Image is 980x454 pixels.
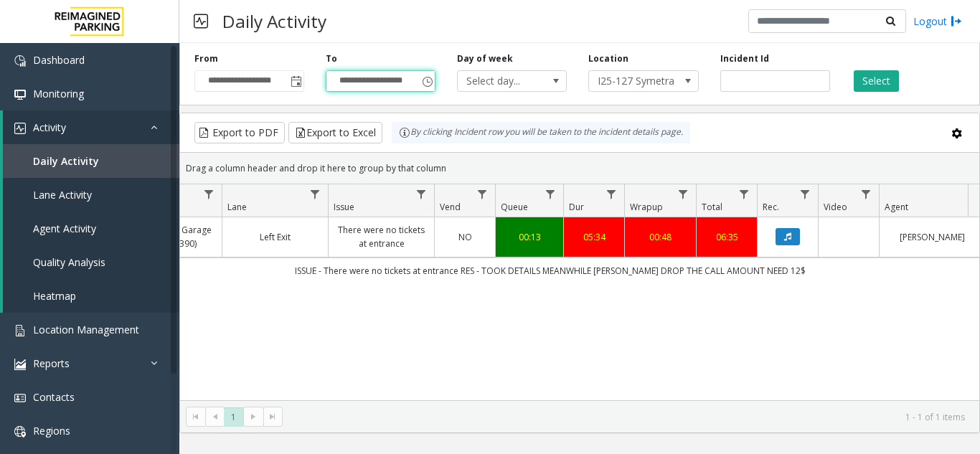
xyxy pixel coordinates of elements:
[913,14,962,29] a: Logout
[3,110,179,144] a: Activity
[796,184,815,204] a: Rec. Filter Menu
[288,71,303,91] span: Toggle popup
[14,359,26,370] img: 'icon'
[885,201,908,213] span: Agent
[573,230,616,244] a: 05:34
[194,52,218,65] label: From
[33,390,75,404] span: Contacts
[3,212,179,245] a: Agent Activity
[3,144,179,178] a: Daily Activity
[326,52,337,65] label: To
[227,201,247,213] span: Lane
[3,245,179,279] a: Quality Analysis
[705,230,748,244] a: 06:35
[473,184,492,204] a: Vend Filter Menu
[419,71,435,91] span: Toggle popup
[888,230,976,244] a: [PERSON_NAME]
[288,122,382,143] button: Export to Excel
[14,426,26,438] img: 'icon'
[33,120,66,134] span: Activity
[33,356,70,370] span: Reports
[569,201,584,213] span: Dur
[224,407,243,427] span: Page 1
[633,230,687,244] a: 00:48
[291,411,965,423] kendo-pager-info: 1 - 1 of 1 items
[194,4,208,39] img: pageIcon
[180,184,979,400] div: Data table
[33,222,96,235] span: Agent Activity
[399,127,410,138] img: infoIcon.svg
[3,178,179,212] a: Lane Activity
[392,122,690,143] div: By clicking Incident row you will be taken to the incident details page.
[33,289,76,303] span: Heatmap
[443,230,486,244] a: NO
[337,223,425,250] a: There were no tickets at entrance
[440,201,461,213] span: Vend
[33,154,99,168] span: Daily Activity
[14,392,26,404] img: 'icon'
[735,184,754,204] a: Total Filter Menu
[501,201,528,213] span: Queue
[763,201,779,213] span: Rec.
[33,188,92,202] span: Lane Activity
[541,184,560,204] a: Queue Filter Menu
[3,279,179,313] a: Heatmap
[602,184,621,204] a: Dur Filter Menu
[589,71,676,91] span: I25-127 Symetra Garage (I) (R390)
[720,52,769,65] label: Incident Id
[588,52,628,65] label: Location
[458,231,472,243] span: NO
[231,230,319,244] a: Left Exit
[702,201,722,213] span: Total
[412,184,431,204] a: Issue Filter Menu
[194,122,285,143] button: Export to PDF
[33,53,85,67] span: Dashboard
[14,55,26,67] img: 'icon'
[33,424,70,438] span: Regions
[14,89,26,100] img: 'icon'
[33,255,105,269] span: Quality Analysis
[334,201,354,213] span: Issue
[674,184,693,204] a: Wrapup Filter Menu
[854,70,899,92] button: Select
[14,325,26,336] img: 'icon'
[306,184,325,204] a: Lane Filter Menu
[180,156,979,181] div: Drag a column header and drop it here to group by that column
[33,87,84,100] span: Monitoring
[951,14,962,29] img: logout
[504,230,555,244] a: 00:13
[824,201,847,213] span: Video
[857,184,876,204] a: Video Filter Menu
[33,323,139,336] span: Location Management
[215,4,334,39] h3: Daily Activity
[630,201,663,213] span: Wrapup
[457,52,513,65] label: Day of week
[199,184,219,204] a: Location Filter Menu
[14,123,26,134] img: 'icon'
[458,71,545,91] span: Select day...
